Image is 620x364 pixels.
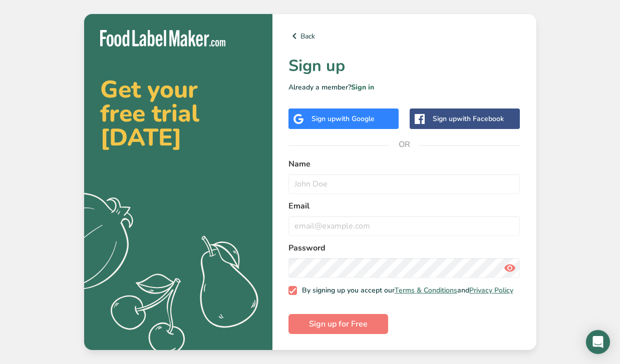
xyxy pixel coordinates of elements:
[312,113,375,124] div: Sign up
[288,174,520,194] input: John Doe
[351,82,374,92] a: Sign in
[389,129,419,159] span: OR
[457,114,504,123] span: with Facebook
[288,216,520,236] input: email@example.com
[395,285,457,295] a: Terms & Conditions
[469,285,513,295] a: Privacy Policy
[288,242,520,254] label: Password
[288,82,520,92] p: Already a member?
[100,30,225,46] img: Food Label Maker
[288,158,520,170] label: Name
[309,318,368,330] span: Sign up for Free
[288,200,520,212] label: Email
[288,54,520,78] h1: Sign up
[288,30,520,42] a: Back
[586,330,610,354] div: Open Intercom Messenger
[297,286,513,295] span: By signing up you accept our and
[336,114,375,123] span: with Google
[288,314,388,334] button: Sign up for Free
[100,77,256,149] h2: Get your free trial [DATE]
[433,113,504,124] div: Sign up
